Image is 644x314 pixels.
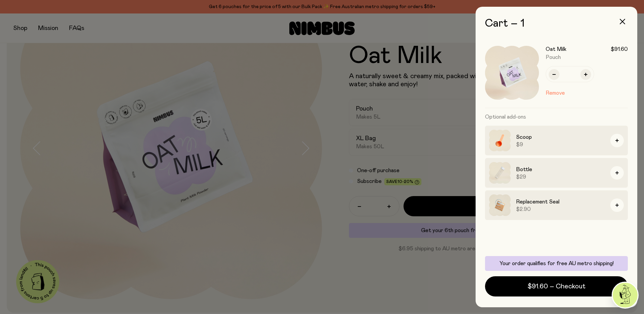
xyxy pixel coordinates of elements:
span: $9 [516,141,605,148]
span: $29 [516,174,605,180]
img: agent [613,283,638,308]
p: Your order qualifies for free AU metro shipping! [489,260,624,267]
h3: Replacement Seal [516,198,605,206]
h3: Optional add-ons [485,108,628,126]
span: Pouch [546,55,561,60]
span: $2.90 [516,206,605,213]
button: Remove [546,89,565,97]
span: $91.60 – Checkout [527,282,585,291]
span: $91.60 [611,46,628,53]
button: $91.60 – Checkout [485,276,628,296]
h2: Cart – 1 [485,18,628,30]
h3: Oat Milk [546,46,567,53]
h3: Scoop [516,133,605,141]
h3: Bottle [516,165,605,174]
